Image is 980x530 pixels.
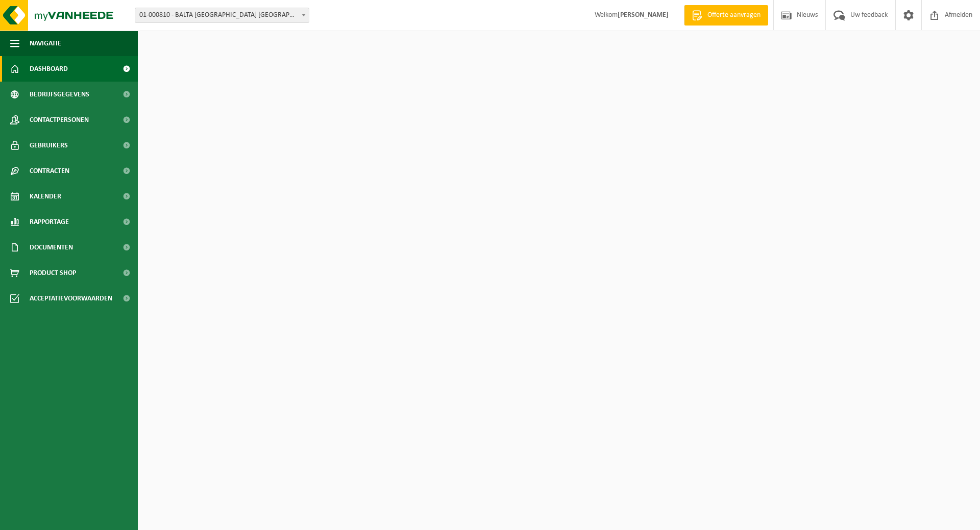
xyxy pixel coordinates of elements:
span: Contracten [30,158,69,184]
span: Acceptatievoorwaarden [30,286,112,311]
span: 01-000810 - BALTA OUDENAARDE NV - OUDENAARDE [135,8,309,23]
span: Dashboard [30,56,68,82]
span: Documenten [30,235,73,260]
span: Kalender [30,184,61,209]
span: Bedrijfsgegevens [30,82,89,107]
span: 01-000810 - BALTA OUDENAARDE NV - OUDENAARDE [135,8,309,22]
strong: [PERSON_NAME] [618,11,669,19]
span: Rapportage [30,209,69,235]
span: Contactpersonen [30,107,89,133]
span: Navigatie [30,31,61,56]
a: Offerte aanvragen [684,5,768,26]
span: Offerte aanvragen [705,10,763,20]
span: Gebruikers [30,133,68,158]
span: Product Shop [30,260,76,286]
